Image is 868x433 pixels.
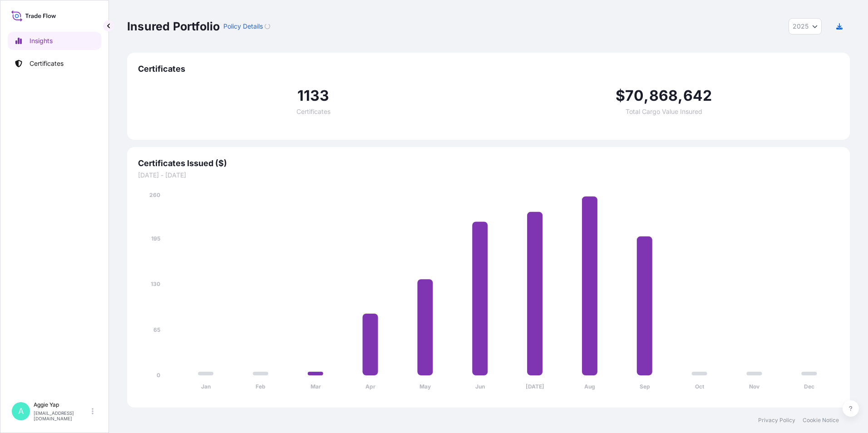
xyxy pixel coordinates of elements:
tspan: 195 [151,235,160,242]
span: , [678,89,683,103]
span: Certificates [138,64,839,74]
tspan: Jun [475,383,485,390]
p: [EMAIL_ADDRESS][DOMAIN_NAME] [34,410,90,421]
span: [DATE] - [DATE] [138,171,839,180]
tspan: Jan [201,383,211,390]
span: 642 [683,89,712,103]
span: Certificates Issued ($) [138,158,839,169]
div: Loading [265,24,270,29]
a: Privacy Policy [758,417,795,424]
tspan: Sep [640,383,650,390]
button: Loading [265,19,270,34]
span: , [644,89,649,103]
span: 1133 [297,89,330,103]
tspan: 260 [149,192,160,198]
a: Certificates [8,54,101,73]
p: Policy Details [223,22,263,31]
p: Insured Portfolio [127,19,220,34]
span: 868 [649,89,678,103]
a: Insights [8,32,101,50]
span: A [18,407,24,416]
tspan: Apr [365,383,375,390]
p: Insights [30,36,53,45]
tspan: Mar [311,383,321,390]
tspan: Aug [584,383,595,390]
span: Total Cargo Value Insured [626,108,702,115]
span: 2025 [793,22,809,31]
tspan: 130 [151,280,160,287]
button: Year Selector [789,18,822,34]
p: Aggie Yap [34,401,90,408]
span: $ [616,89,625,103]
tspan: May [419,383,431,390]
tspan: 0 [157,372,160,379]
span: 70 [625,89,644,103]
tspan: 65 [153,326,160,333]
tspan: Feb [256,383,266,390]
tspan: Nov [749,383,760,390]
tspan: [DATE] [526,383,544,390]
tspan: Dec [804,383,814,390]
p: Certificates [30,59,64,68]
a: Cookie Notice [803,417,839,424]
tspan: Oct [695,383,705,390]
span: Certificates [296,108,330,115]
